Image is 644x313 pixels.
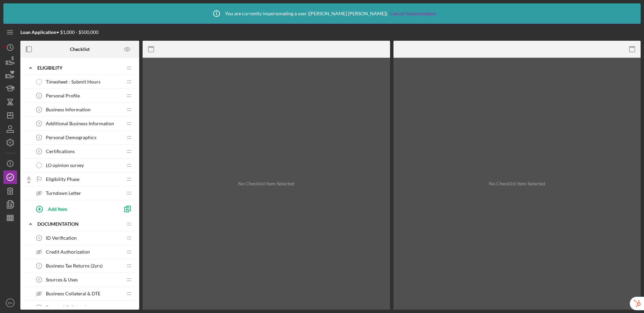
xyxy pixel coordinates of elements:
[38,306,40,309] tspan: 9
[46,149,75,154] span: Certifications
[38,264,40,268] tspan: 7
[46,107,91,112] span: Business Information
[489,181,545,186] div: No Checklist Item Selected
[46,163,84,168] span: LO opinion survey
[390,11,436,16] a: Cancel Impersonation
[70,47,90,52] b: Checklist
[46,177,79,182] span: Eligibility Phase
[20,29,56,35] b: Loan Application
[46,305,87,310] span: Personal Collateral
[38,94,40,97] tspan: 1
[46,121,114,126] span: Additional Business Information
[37,65,122,71] div: Eligibility
[38,108,40,111] tspan: 2
[46,135,96,140] span: Personal Demographics
[20,30,98,35] div: • $1,000 - $500,000
[208,5,436,22] div: You are currently impersonating a user ( [PERSON_NAME] [PERSON_NAME] ).
[48,202,67,215] div: Add Item
[46,93,80,98] span: Personal Profile
[46,235,77,241] span: ID Verification
[46,263,103,269] span: Business Tax Returns (2yrs)
[46,79,100,85] span: Timesheet - Submit Hours
[46,190,81,196] span: Turndown Letter
[46,291,100,296] span: Business Collateral & DTE
[238,181,294,186] div: No Checklist Item Selected
[38,122,40,125] tspan: 3
[38,136,40,139] tspan: 4
[46,249,90,255] span: Credit Authorization
[46,277,78,282] span: Sources & Uses
[38,236,40,240] tspan: 6
[37,221,122,227] div: Documentation
[120,42,135,57] button: Preview as
[38,150,40,153] tspan: 5
[31,202,119,216] button: Add Item
[38,278,40,281] tspan: 8
[8,301,12,305] text: BH
[3,296,17,310] button: BH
